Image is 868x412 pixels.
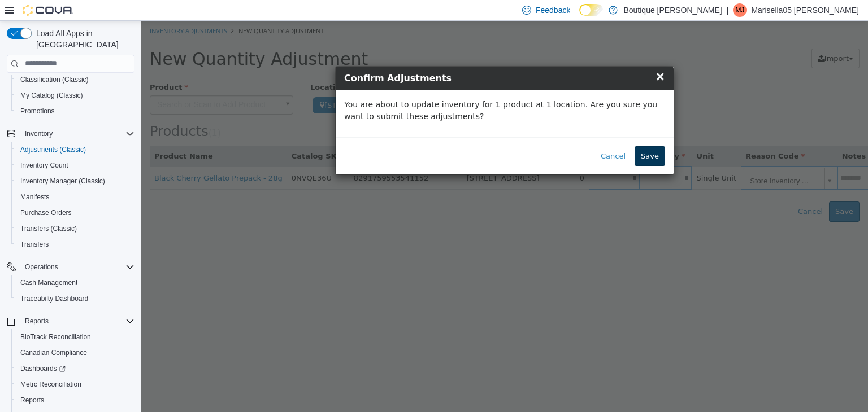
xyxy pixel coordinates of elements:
[2,313,139,329] button: Reports
[11,236,139,252] button: Transfers
[16,393,49,407] a: Reports
[20,91,83,100] span: My Catalog (Classic)
[16,174,110,188] a: Inventory Manager (Classic)
[11,221,139,236] button: Transfers (Classic)
[16,159,73,172] a: Inventory Count
[751,3,859,17] p: Marisella05 [PERSON_NAME]
[733,3,747,17] div: Marisella05 Jacquez
[453,125,491,146] button: Cancel
[20,260,63,274] button: Operations
[11,103,139,119] button: Promotions
[203,51,524,64] h4: Confirm Adjustments
[20,260,134,274] span: Operations
[23,5,73,16] img: Cova
[11,205,139,221] button: Purchase Orders
[20,107,55,116] span: Promotions
[20,75,89,84] span: Classification (Classic)
[16,174,134,188] span: Inventory Manager (Classic)
[32,28,134,50] span: Load All Apps in [GEOGRAPHIC_DATA]
[20,396,44,405] span: Reports
[579,16,580,16] span: Dark Mode
[16,330,134,344] span: BioTrack Reconciliation
[11,329,139,345] button: BioTrack Reconciliation
[11,392,139,408] button: Reports
[25,129,53,138] span: Inventory
[16,104,59,118] a: Promotions
[16,73,134,86] span: Classification (Classic)
[20,240,49,249] span: Transfers
[20,192,49,201] span: Manifests
[20,278,77,287] span: Cash Management
[16,292,93,305] a: Traceabilty Dashboard
[16,89,134,102] span: My Catalog (Classic)
[493,125,524,146] button: Save
[16,393,134,407] span: Reports
[514,49,524,62] span: ×
[16,143,134,156] span: Adjustments (Classic)
[727,3,729,17] p: |
[2,126,139,142] button: Inventory
[203,78,524,102] p: You are about to update inventory for 1 product at 1 location. Are you sure you want to submit th...
[11,189,139,205] button: Manifests
[16,238,53,251] a: Transfers
[16,222,81,235] a: Transfers (Classic)
[16,190,134,204] span: Manifests
[2,259,139,275] button: Operations
[16,346,92,360] a: Canadian Compliance
[11,345,139,361] button: Canadian Compliance
[20,177,105,186] span: Inventory Manager (Classic)
[579,4,603,16] input: Dark Mode
[16,378,134,391] span: Metrc Reconciliation
[20,127,134,141] span: Inventory
[623,3,722,17] p: Boutique [PERSON_NAME]
[11,142,139,157] button: Adjustments (Classic)
[20,314,134,328] span: Reports
[16,378,86,391] a: Metrc Reconciliation
[11,72,139,87] button: Classification (Classic)
[20,332,91,341] span: BioTrack Reconciliation
[16,73,93,86] a: Classification (Classic)
[20,314,53,328] button: Reports
[20,364,66,373] span: Dashboards
[11,157,139,173] button: Inventory Count
[16,346,134,360] span: Canadian Compliance
[11,361,139,376] a: Dashboards
[20,380,81,389] span: Metrc Reconciliation
[16,143,90,156] a: Adjustments (Classic)
[20,348,87,357] span: Canadian Compliance
[16,362,134,375] span: Dashboards
[20,161,68,170] span: Inventory Count
[20,208,72,217] span: Purchase Orders
[536,5,570,16] span: Feedback
[16,206,76,220] a: Purchase Orders
[16,159,134,172] span: Inventory Count
[20,145,86,154] span: Adjustments (Classic)
[16,238,134,251] span: Transfers
[16,222,134,235] span: Transfers (Classic)
[25,317,49,326] span: Reports
[16,276,134,290] span: Cash Management
[16,330,96,344] a: BioTrack Reconciliation
[16,190,54,204] a: Manifests
[11,275,139,291] button: Cash Management
[20,224,77,233] span: Transfers (Classic)
[16,276,82,290] a: Cash Management
[16,292,134,305] span: Traceabilty Dashboard
[16,362,70,375] a: Dashboards
[16,104,134,118] span: Promotions
[11,376,139,392] button: Metrc Reconciliation
[16,206,134,220] span: Purchase Orders
[20,294,88,303] span: Traceabilty Dashboard
[11,87,139,103] button: My Catalog (Classic)
[11,291,139,306] button: Traceabilty Dashboard
[25,262,58,271] span: Operations
[20,127,57,141] button: Inventory
[11,173,139,189] button: Inventory Manager (Classic)
[16,89,88,102] a: My Catalog (Classic)
[735,3,744,17] span: MJ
